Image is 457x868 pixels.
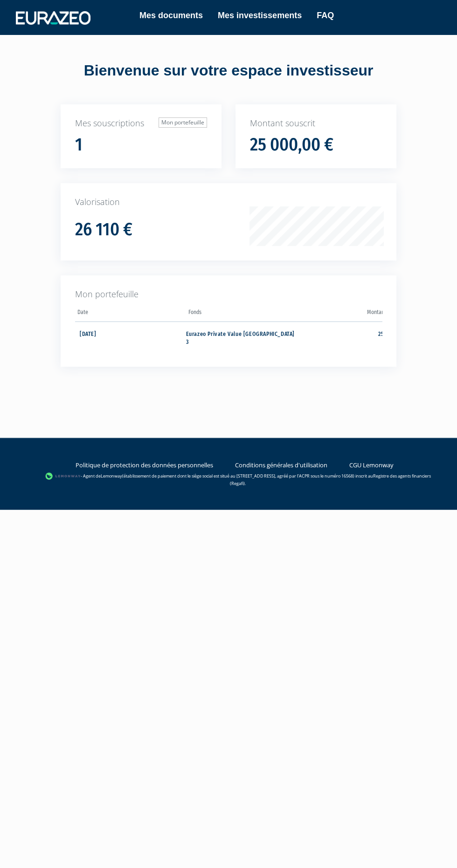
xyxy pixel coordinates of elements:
h1: 25 000,00 € [250,135,333,155]
th: Fonds [186,306,297,322]
th: Montant souscrit [297,306,408,322]
th: Date [75,306,186,322]
img: 1732889491-logotype_eurazeo_blanc_rvb.png [16,11,90,24]
p: Montant souscrit [250,117,382,130]
p: Valorisation [75,196,382,208]
td: Eurazeo Private Value [GEOGRAPHIC_DATA] 3 [186,321,297,353]
td: 25 000,00 € [297,321,408,353]
h1: 26 110 € [75,220,132,239]
a: Mes documents [139,9,203,22]
a: Mes investissements [218,9,302,22]
div: Bienvenue sur votre espace investisseur [7,60,450,82]
a: FAQ [317,9,334,22]
div: - Agent de (établissement de paiement dont le siège social est situé au [STREET_ADDRESS], agréé p... [23,472,434,487]
td: [DATE] [75,321,186,353]
p: Mon portefeuille [75,288,382,301]
a: CGU Lemonway [349,461,394,470]
h1: 1 [75,135,83,155]
img: logo-lemonway.png [45,472,81,481]
p: Mes souscriptions [75,117,207,130]
a: Politique de protection des données personnelles [76,461,213,470]
a: Mon portefeuille [159,117,207,128]
a: Lemonway [101,472,122,478]
a: Conditions générales d'utilisation [235,461,327,470]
